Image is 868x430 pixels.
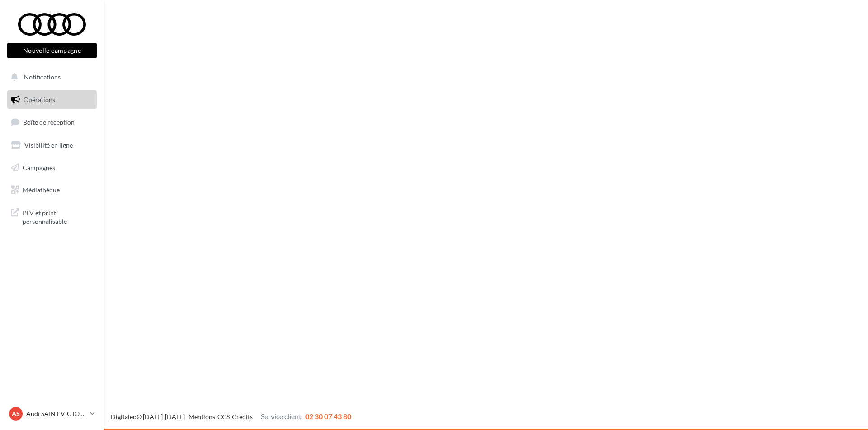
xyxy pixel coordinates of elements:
[305,412,351,421] span: 02 30 07 43 80
[23,118,75,126] span: Boîte de réception
[189,413,215,421] a: Mentions
[5,203,99,230] a: PLV et print personnalisable
[7,405,97,422] a: AS Audi SAINT VICTORET
[5,68,95,87] button: Notifications
[111,413,351,421] span: © [DATE]-[DATE] - - -
[232,413,253,421] a: Crédits
[26,409,86,418] p: Audi SAINT VICTORET
[5,136,99,155] a: Visibilité en ligne
[23,186,60,194] span: Médiathèque
[217,413,230,421] a: CGS
[5,112,99,132] a: Boîte de réception
[24,96,55,103] span: Opérations
[5,90,99,109] a: Opérations
[24,141,73,149] span: Visibilité en ligne
[5,158,99,177] a: Campagnes
[23,163,55,171] span: Campagnes
[5,180,99,199] a: Médiathèque
[261,412,302,421] span: Service client
[7,43,97,58] button: Nouvelle campagne
[23,207,93,226] span: PLV et print personnalisable
[12,409,20,418] span: AS
[111,413,137,421] a: Digitaleo
[24,73,61,81] span: Notifications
